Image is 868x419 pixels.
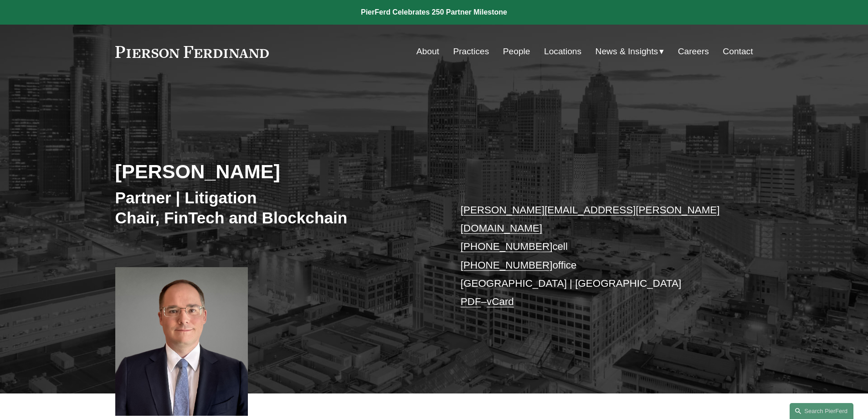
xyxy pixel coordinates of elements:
[461,241,553,252] a: [PHONE_NUMBER]
[115,160,434,183] h2: [PERSON_NAME]
[461,296,481,307] a: PDF
[453,43,489,60] a: Practices
[596,43,664,60] a: folder dropdown
[790,403,853,419] a: Search this site
[723,43,753,60] a: Contact
[461,204,720,234] a: [PERSON_NAME][EMAIL_ADDRESS][PERSON_NAME][DOMAIN_NAME]
[461,259,553,271] a: [PHONE_NUMBER]
[115,188,434,228] h3: Partner | Litigation Chair, FinTech and Blockchain
[461,201,726,311] p: cell office [GEOGRAPHIC_DATA] | [GEOGRAPHIC_DATA] –
[487,296,514,307] a: vCard
[678,43,709,60] a: Careers
[416,43,439,60] a: About
[503,43,530,60] a: People
[596,44,658,60] span: News & Insights
[544,43,581,60] a: Locations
